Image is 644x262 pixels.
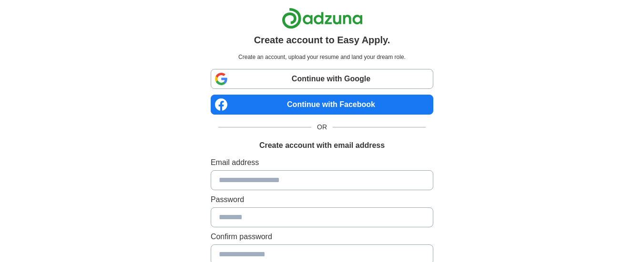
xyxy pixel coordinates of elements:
a: Continue with Google [211,69,433,89]
label: Confirm password [211,231,433,243]
h1: Create account with email address [259,140,385,151]
img: Adzuna logo [282,8,363,29]
label: Password [211,194,433,205]
h1: Create account to Easy Apply. [254,33,390,47]
p: Create an account, upload your resume and land your dream role. [213,53,431,61]
label: Email address [211,157,433,168]
span: OR [311,122,333,132]
a: Continue with Facebook [211,95,433,115]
